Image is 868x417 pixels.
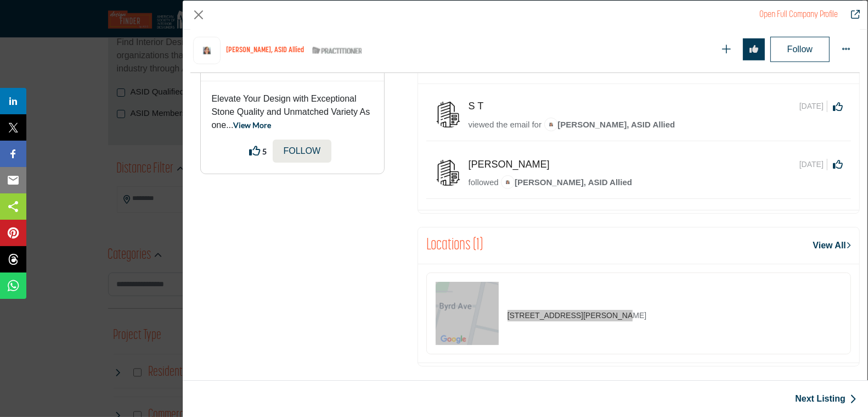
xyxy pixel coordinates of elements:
a: View All [813,239,851,252]
img: ASID Qualified Practitioners [312,44,362,58]
p: Follow [284,144,321,158]
span: [PERSON_NAME], ASID Allied [501,177,632,187]
p: [STREET_ADDRESS][PERSON_NAME] [508,310,647,321]
span: 5 [263,146,267,157]
a: View More [234,120,272,130]
h2: Locations (1) [426,236,483,255]
img: tracey-stephens logo [193,37,221,64]
a: Redirect to tracey-stephens [843,8,860,21]
button: Follow [770,37,830,62]
span: [DATE] [799,101,827,112]
img: avtar-image [435,101,462,128]
button: Follow [273,140,332,163]
button: Close [190,7,207,23]
span: [PERSON_NAME], ASID Allied [544,120,675,129]
img: image [544,118,558,131]
a: image[PERSON_NAME], ASID Allied [544,119,675,132]
i: Click to Like this activity [833,102,843,112]
a: Redirect to tracey-stephens [759,10,838,19]
span: viewed the email for [469,120,542,129]
h1: [PERSON_NAME], ASID Allied [226,46,304,55]
img: Location Map [436,282,499,345]
a: Next Listing [795,392,856,405]
h5: S T [469,101,495,113]
h5: [PERSON_NAME] [469,159,550,171]
p: Elevate Your Design with Exceptional Stone Quality and Unmatched Variety As one... [212,92,374,132]
span: followed [469,177,499,187]
img: avtar-image [435,159,462,186]
button: More Options [835,38,857,60]
span: [DATE] [799,159,827,170]
img: image [501,175,515,189]
a: image[PERSON_NAME], ASID Allied [501,176,632,190]
i: Click to Like this activity [833,159,843,169]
